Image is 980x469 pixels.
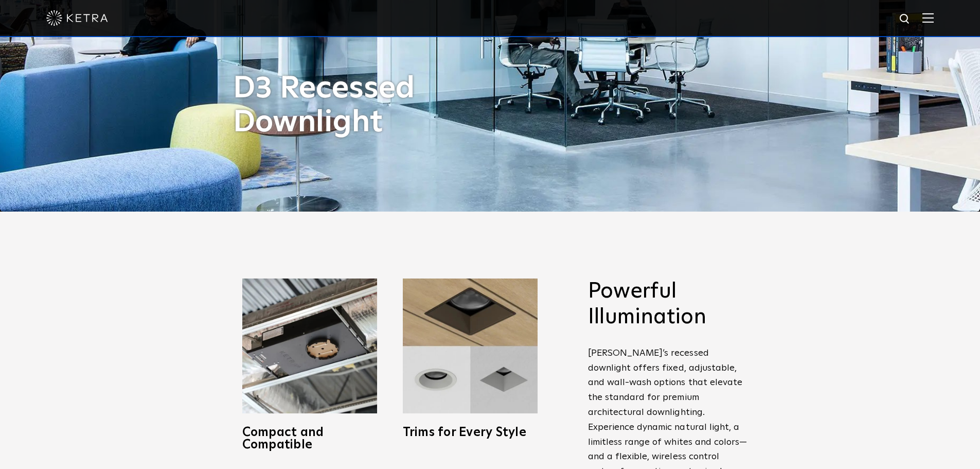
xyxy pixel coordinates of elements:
h1: D3 Recessed Downlight [233,72,495,140]
img: search icon [899,13,912,26]
img: ketra-logo-2019-white [46,10,108,26]
h3: Compact and Compatible [242,426,377,451]
img: Hamburger%20Nav.svg [922,13,934,23]
img: trims-for-every-style [403,279,538,413]
h2: Powerful Illumination [588,279,747,331]
h3: Trims for Every Style [403,426,538,439]
img: compact-and-copatible [242,279,377,413]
